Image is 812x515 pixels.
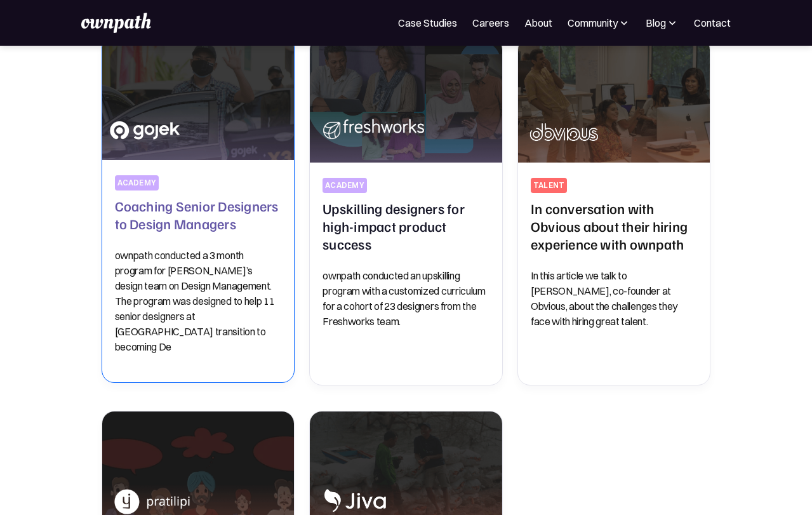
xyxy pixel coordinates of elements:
div: academy [117,178,157,188]
p: In this article we talk to [PERSON_NAME], co-founder at Obvious, about the challenges they face w... [531,268,698,329]
h2: Upskilling designers for high-impact product success [323,199,489,253]
a: Careers [472,15,509,30]
div: Blog [646,15,679,30]
p: ownpath conducted a 3 month program for [PERSON_NAME]’s design team on Design Management. The pro... [115,248,282,354]
a: In conversation with Obvious about their hiring experience with ownpathtalentIn conversation with... [517,37,711,385]
div: talent [533,180,564,191]
a: About [524,15,552,30]
p: ownpath conducted an upskilling program with a customized curriculum for a cohort of 23 designers... [323,268,489,329]
a: Contact [694,15,731,30]
h2: In conversation with Obvious about their hiring experience with ownpath [531,199,698,253]
img: Coaching Senior Designers to Design Managers [97,32,299,163]
a: Upskilling designers for high-impact product successAcademyUpskilling designers for high-impact p... [309,37,503,385]
a: Coaching Senior Designers to Design ManagersacademyCoaching Senior Designers to Design Managersow... [102,34,295,383]
div: Academy [325,180,364,191]
div: Community [568,15,630,30]
img: Upskilling designers for high-impact product success [310,37,502,163]
img: In conversation with Obvious about their hiring experience with ownpath [518,37,710,163]
div: Community [568,15,618,30]
h2: Coaching Senior Designers to Design Managers [115,197,282,232]
div: Blog [646,15,666,30]
a: Case Studies [398,15,457,30]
